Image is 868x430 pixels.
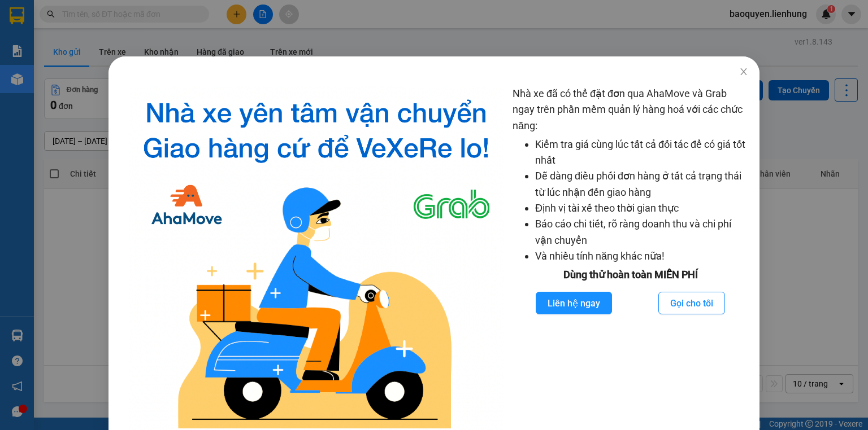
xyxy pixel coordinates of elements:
li: Kiểm tra giá cùng lúc tất cả đối tác để có giá tốt nhất [535,137,748,169]
div: Dùng thử hoàn toàn MIỄN PHÍ [513,267,748,283]
li: Định vị tài xế theo thời gian thực [535,200,748,216]
button: Liên hệ ngay [536,292,612,314]
li: Báo cáo chi tiết, rõ ràng doanh thu và chi phí vận chuyển [535,216,748,248]
span: Liên hệ ngay [548,296,600,310]
li: Và nhiều tính năng khác nữa! [535,248,748,264]
button: Gọi cho tôi [658,292,725,314]
span: close [739,67,748,76]
li: Dễ dàng điều phối đơn hàng ở tất cả trạng thái từ lúc nhận đến giao hàng [535,168,748,200]
button: Close [728,56,759,88]
span: Gọi cho tôi [670,296,713,310]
